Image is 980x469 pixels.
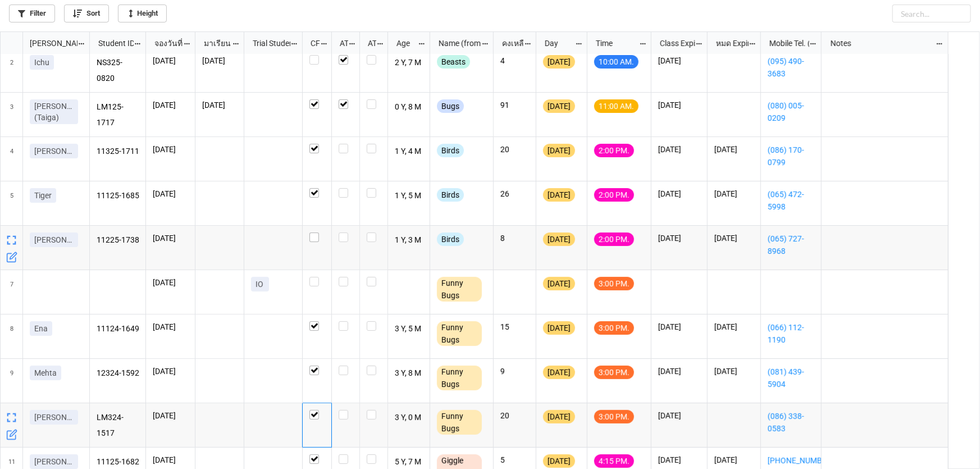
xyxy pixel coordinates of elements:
[594,55,639,69] div: 10:00 AM.
[437,188,464,202] div: Birds
[658,366,700,377] p: [DATE]
[97,188,139,204] p: 11125-1685
[361,37,377,49] div: ATK
[589,37,639,49] div: Time
[395,366,423,381] p: 3 Y, 8 M
[543,99,575,113] div: [DATE]
[543,55,575,69] div: [DATE]
[395,144,423,160] p: 1 Y, 4 M
[543,366,575,379] div: [DATE]
[153,321,188,333] p: [DATE]
[390,37,418,49] div: Age
[543,277,575,290] div: [DATE]
[768,366,814,390] a: (081) 439-5904
[658,188,700,199] p: [DATE]
[34,456,74,467] p: [PERSON_NAME]
[714,366,754,377] p: [DATE]
[153,277,188,288] p: [DATE]
[543,144,575,157] div: [DATE]
[768,55,814,80] a: (095) 490-3683
[10,93,13,136] span: 3
[34,101,74,123] p: [PERSON_NAME] (Taiga)
[500,366,529,377] p: 9
[658,144,700,155] p: [DATE]
[10,315,13,358] span: 8
[97,99,139,130] p: LM125-1717
[153,99,188,111] p: [DATE]
[594,277,634,290] div: 3:00 PM.
[437,277,482,302] div: Funny Bugs
[768,99,814,124] a: (080) 005-0209
[97,144,139,160] p: 11325-1711
[153,55,188,66] p: [DATE]
[97,410,139,440] p: LM324-1517
[437,321,482,346] div: Funny Bugs
[437,99,464,113] div: Bugs
[23,37,78,49] div: [PERSON_NAME] Name
[153,454,188,466] p: [DATE]
[97,55,139,85] p: NS325-0820
[153,188,188,199] p: [DATE]
[714,233,754,244] p: [DATE]
[658,55,700,66] p: [DATE]
[594,233,634,246] div: 2:00 PM.
[153,233,188,244] p: [DATE]
[34,190,52,201] p: Tiger
[153,410,188,421] p: [DATE]
[714,188,754,199] p: [DATE]
[500,144,529,155] p: 20
[10,181,13,225] span: 5
[768,188,814,213] a: (065) 472-5998
[500,188,529,199] p: 26
[500,321,529,333] p: 15
[197,37,233,49] div: มาเรียน
[395,99,423,115] p: 0 Y, 8 M
[97,366,139,381] p: 12324-1592
[594,410,634,424] div: 3:00 PM.
[714,321,754,333] p: [DATE]
[437,410,482,435] div: Funny Bugs
[64,4,109,22] a: Sort
[543,188,575,202] div: [DATE]
[395,410,423,426] p: 3 Y, 0 M
[653,37,695,49] div: Class Expiration
[714,144,754,155] p: [DATE]
[500,55,529,66] p: 4
[34,57,49,68] p: Ichu
[658,454,700,466] p: [DATE]
[500,454,529,466] p: 5
[768,454,814,467] a: [PHONE_NUMBER]
[10,137,13,181] span: 4
[500,99,529,111] p: 91
[97,321,139,337] p: 11124-1649
[709,37,749,49] div: หมด Expired date (from [PERSON_NAME] Name)
[768,233,814,257] a: (065) 727-8968
[543,410,575,424] div: [DATE]
[333,37,349,49] div: ATT
[437,144,464,157] div: Birds
[34,323,48,334] p: Ena
[658,321,700,333] p: [DATE]
[34,367,57,379] p: Mehta
[594,454,634,468] div: 4:15 PM.
[763,37,809,49] div: Mobile Tel. (from Nick Name)
[594,366,634,379] div: 3:00 PM.
[395,321,423,337] p: 3 Y, 5 M
[714,454,754,466] p: [DATE]
[256,279,265,290] p: IO
[543,233,575,246] div: [DATE]
[594,99,639,113] div: 11:00 AM.
[10,270,13,314] span: 7
[658,99,700,111] p: [DATE]
[500,410,529,421] p: 20
[432,37,481,49] div: Name (from Class)
[153,366,188,377] p: [DATE]
[395,233,423,248] p: 1 Y, 3 M
[500,233,529,244] p: 8
[892,4,971,22] input: Search...
[9,4,55,22] a: Filter
[1,32,90,54] div: grid
[768,321,814,346] a: (066) 112-1190
[34,234,74,245] p: [PERSON_NAME]
[538,37,575,49] div: Day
